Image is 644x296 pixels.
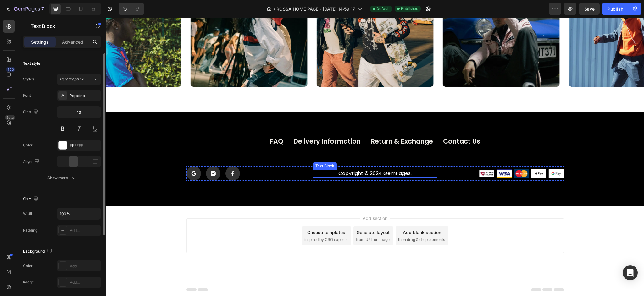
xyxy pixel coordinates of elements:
div: Text Block [208,145,230,151]
div: Image [23,279,34,285]
img: gempages_577473969414734374-ed1c6c7f-1d8e-47ec-ae28-234a102e832c.webp [391,151,406,160]
p: Text Block [31,22,84,30]
button: Publish [602,3,629,15]
iframe: Design area [106,18,644,296]
div: Add blank section [297,211,335,218]
div: Choose templates [201,211,239,218]
div: Publish [608,6,623,12]
div: Text style [23,61,40,66]
img: gempages_577473969414734374-1181e06a-6730-4e6f-9934-92809198f1a8.webp [442,151,458,160]
div: Show more [47,175,77,181]
span: ROSSA HOME PAGE - [DATE] 14:59:17 [276,6,355,12]
div: Align [23,157,41,166]
img: gempages_577473969414734374-59543a2f-7ad2-4d2c-beb4-6815fb998856.webp [373,151,388,160]
div: Color [23,142,33,148]
div: Padding [23,227,37,233]
span: Published [401,6,418,12]
span: then drag & drop elements [292,219,339,225]
p: Advanced [62,39,83,45]
div: FFFFFF [70,143,99,148]
span: inspired by CRO experts [198,219,241,225]
input: Auto [57,208,101,219]
div: Add... [70,228,99,233]
div: Color [23,263,33,269]
div: Styles [23,76,34,82]
a: Return & Exchange [265,119,327,128]
div: Generate layout [251,211,284,218]
span: Default [376,6,390,12]
a: Contact Us [337,119,374,128]
button: Show more [23,172,101,184]
span: Save [584,6,595,12]
button: 7 [3,3,47,15]
div: 450 [6,67,15,72]
a: Delivery Information [187,119,255,128]
span: / [274,6,275,12]
div: Size [23,195,40,203]
button: Save [579,3,600,15]
div: Undo/Redo [119,3,144,15]
button: Paragraph 1* [57,74,101,85]
div: Add... [70,263,99,269]
p: 7 [41,5,44,13]
div: Background [23,247,53,256]
div: Open Intercom Messenger [623,265,638,280]
a: FAQ [164,119,177,128]
span: Add section [254,197,284,204]
div: Width [23,211,33,217]
span: Paragraph 1* [60,76,84,82]
img: gempages_577473969414734374-650ecf77-2dee-4678-964d-bc38f6698360.webp [425,151,440,160]
div: Add... [70,280,99,285]
p: Settings [31,39,49,45]
p: Copyright © 2024 GemPages. [208,153,330,159]
div: Beta [5,115,15,120]
div: Poppins [70,93,99,99]
span: from URL or image [250,219,284,225]
img: gempages_577473969414734374-7a6c9fa5-7b65-430a-bb7f-cc099176cf61.webp [408,151,423,160]
div: Size [23,108,40,116]
div: Font [23,93,31,98]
